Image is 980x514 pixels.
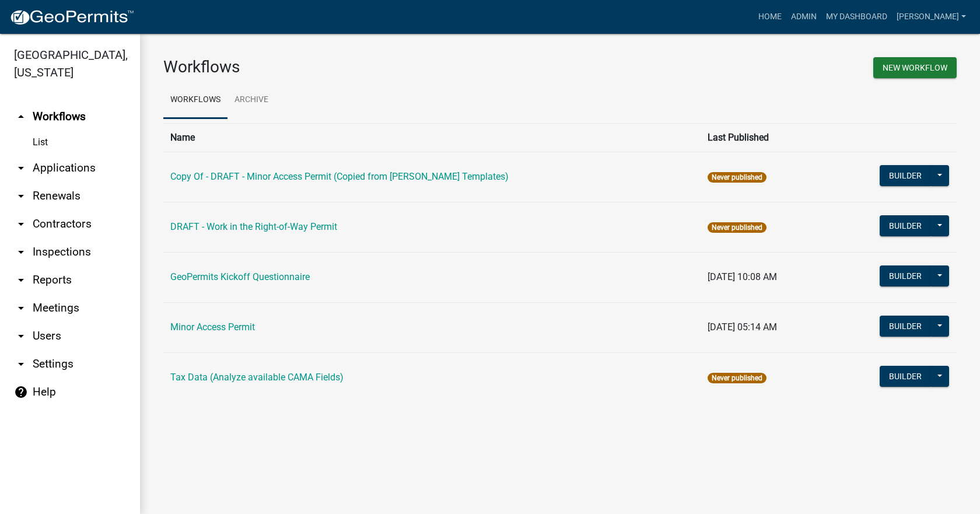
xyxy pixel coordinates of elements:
[708,321,777,333] span: [DATE] 05:14 AM
[14,245,28,259] i: arrow_drop_down
[880,265,931,286] button: Builder
[228,82,275,119] a: Archive
[170,171,509,182] a: Copy Of - DRAFT - Minor Access Permit (Copied from [PERSON_NAME] Templates)
[14,301,28,315] i: arrow_drop_down
[170,321,255,333] a: Minor Access Permit
[754,6,786,28] a: Home
[14,385,28,399] i: help
[14,357,28,371] i: arrow_drop_down
[873,57,957,78] button: New Workflow
[163,57,551,77] h3: Workflows
[821,6,892,28] a: My Dashboard
[892,6,971,28] a: [PERSON_NAME]
[170,372,344,383] a: Tax Data (Analyze available CAMA Fields)
[880,165,931,186] button: Builder
[163,123,701,152] th: Name
[14,329,28,343] i: arrow_drop_down
[708,373,766,383] span: Never published
[14,217,28,231] i: arrow_drop_down
[708,271,777,282] span: [DATE] 10:08 AM
[880,366,931,387] button: Builder
[14,273,28,287] i: arrow_drop_down
[170,221,337,232] a: DRAFT - Work in the Right-of-Way Permit
[708,172,766,183] span: Never published
[880,215,931,236] button: Builder
[786,6,821,28] a: Admin
[14,161,28,175] i: arrow_drop_down
[708,222,766,233] span: Never published
[163,82,228,119] a: Workflows
[701,123,828,152] th: Last Published
[14,110,28,124] i: arrow_drop_up
[170,271,310,282] a: GeoPermits Kickoff Questionnaire
[880,316,931,337] button: Builder
[14,189,28,203] i: arrow_drop_down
